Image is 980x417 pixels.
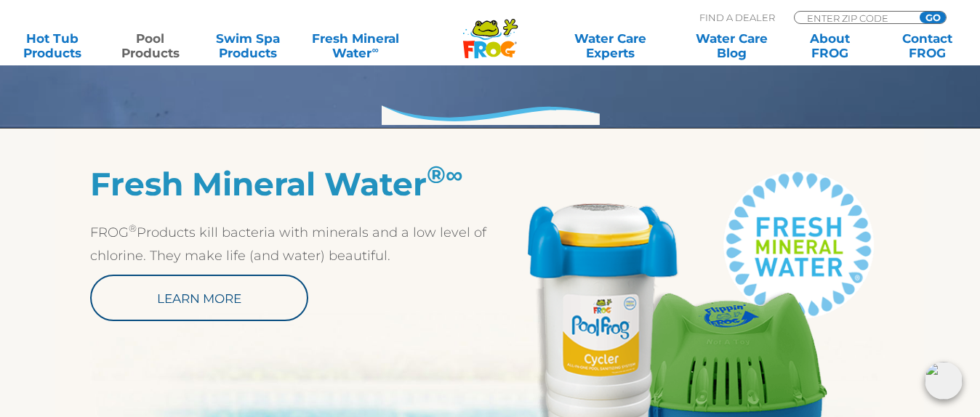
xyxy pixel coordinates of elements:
[90,275,308,321] a: Learn More
[371,44,378,55] sup: ∞
[113,31,189,60] a: PoolProducts
[920,12,946,23] input: GO
[446,160,463,189] sup: ∞
[129,222,137,234] sup: ®
[699,11,775,24] p: Find A Dealer
[15,31,91,60] a: Hot TubProducts
[548,31,672,60] a: Water CareExperts
[925,362,963,400] img: openIcon
[90,221,490,267] p: FROG Products kill bacteria with minerals and a low level of chlorine. They make life (and water)...
[427,160,446,189] sup: ®
[889,31,965,60] a: ContactFROG
[308,31,403,60] a: Fresh MineralWater∞
[792,31,868,60] a: AboutFROG
[806,12,904,24] input: Zip Code Form
[90,165,490,203] h2: Fresh Mineral Water
[694,31,770,60] a: Water CareBlog
[210,31,286,60] a: Swim SpaProducts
